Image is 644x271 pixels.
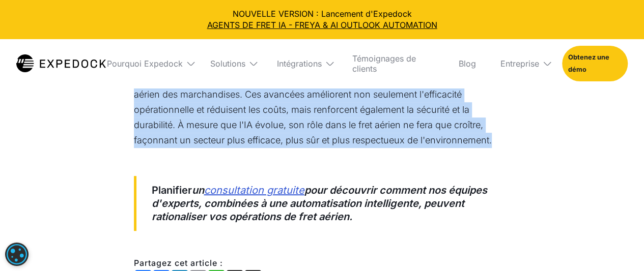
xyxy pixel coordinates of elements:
font: Planifier [152,184,192,196]
font: Pourquoi Expedock [107,58,183,69]
font: Blog [459,58,476,69]
font: Témoignages de clients [352,53,416,74]
div: Intégrations [269,39,336,88]
iframe: Widget de discussion [474,161,644,271]
font: pour découvrir comment nos équipes d'experts, combinées à une automatisation intelligente, peuven... [152,184,487,223]
font: Entreprise [500,58,539,69]
a: Blog [451,39,484,88]
a: AGENTS DE FRET IA - FREYA & AI OUTLOOK AUTOMATION [8,19,636,31]
a: Obtenez une démo [562,46,628,81]
div: Pourquoi Expedock [99,39,194,88]
font: un [192,184,204,196]
font: Obtenez une démo [568,53,609,73]
div: Le monde est [474,161,644,271]
div: Solutions [202,39,261,88]
div: Entreprise [492,39,554,88]
font: Intégrations [277,58,322,69]
font: AGENTS DE FRET IA - FREYA & AI OUTLOOK AUTOMATION [207,20,437,30]
font: NOUVELLE VERSION : Lancement d'Expedock [233,9,412,19]
font: L'intelligence artificielle transforme profondément le secteur du fret aérien international. De l... [134,43,505,145]
a: consultation gratuite [204,184,304,197]
font: consultation gratuite [204,184,304,196]
font: Partagez cet article : [134,258,223,268]
font: Solutions [210,58,245,69]
a: Témoignages de clients [344,39,442,88]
